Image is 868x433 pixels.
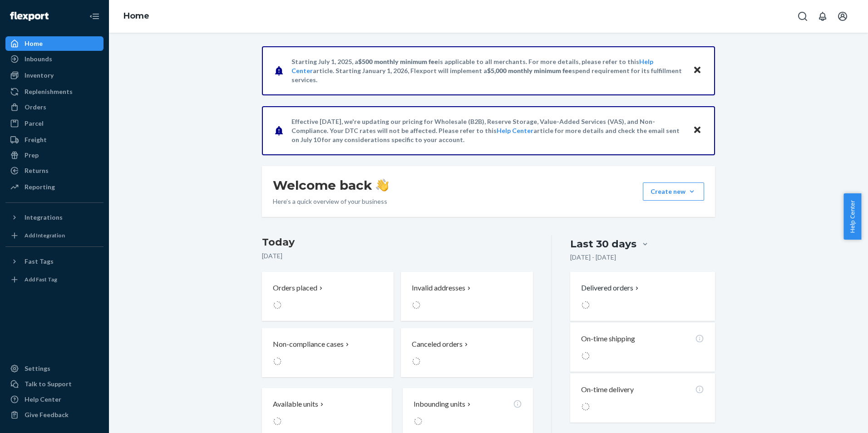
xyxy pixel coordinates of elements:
button: Integrations [5,210,104,225]
div: Talk to Support [25,379,72,389]
button: Close Navigation [85,7,104,25]
a: Add Fast Tag [5,272,104,287]
div: Freight [25,135,47,144]
p: Available units [273,399,318,409]
a: Add Integration [5,228,104,243]
div: Inbounds [25,54,52,64]
div: Help Center [25,395,61,404]
ol: breadcrumbs [116,3,157,30]
a: Replenishments [5,84,104,99]
h3: Today [262,235,533,250]
button: Close [691,124,703,137]
div: Integrations [25,213,63,222]
p: Invalid addresses [412,283,465,293]
p: Canceled orders [412,339,463,349]
span: $500 monthly minimum fee [358,58,438,65]
p: Here’s a quick overview of your business [273,197,389,206]
a: Inventory [5,68,104,83]
div: Give Feedback [25,410,69,419]
a: Home [123,11,149,21]
a: Prep [5,148,104,162]
div: Add Fast Tag [25,276,57,283]
button: Canceled orders [401,328,533,377]
div: Reporting [25,182,55,192]
button: Talk to Support [5,377,104,391]
div: Parcel [25,119,44,128]
div: Last 30 days [570,237,636,251]
div: Add Integration [25,231,65,239]
button: Create new [643,182,704,201]
img: hand-wave emoji [376,179,389,192]
button: Open notifications [814,7,832,25]
div: Home [25,39,43,48]
p: Non-compliance cases [273,339,344,349]
button: Give Feedback [5,408,104,422]
button: Open account menu [833,7,852,25]
p: [DATE] - [DATE] [570,253,616,262]
a: Returns [5,163,104,178]
a: Help Center [497,127,533,134]
div: Replenishments [25,87,73,96]
div: Fast Tags [25,257,54,266]
a: Orders [5,100,104,114]
button: Close [691,64,703,77]
p: Orders placed [273,283,317,293]
button: Invalid addresses [401,272,533,321]
button: Help Center [843,193,861,240]
a: Home [5,36,104,51]
div: Inventory [25,71,54,80]
a: Freight [5,133,104,147]
a: Inbounds [5,52,104,66]
p: Starting July 1, 2025, a is applicable to all merchants. For more details, please refer to this a... [291,57,684,84]
a: Settings [5,361,104,376]
img: Flexport logo [10,12,49,21]
button: Delivered orders [581,283,641,293]
div: Settings [25,364,50,373]
p: [DATE] [262,251,533,261]
p: On-time shipping [581,334,635,344]
div: Prep [25,151,39,160]
span: $5,000 monthly minimum fee [487,67,572,74]
div: Returns [25,166,49,175]
p: Effective [DATE], we're updating our pricing for Wholesale (B2B), Reserve Storage, Value-Added Se... [291,117,684,144]
button: Orders placed [262,272,394,321]
a: Reporting [5,180,104,194]
p: Inbounding units [414,399,465,409]
a: Help Center [5,392,104,407]
div: Orders [25,103,46,112]
p: On-time delivery [581,384,634,395]
button: Non-compliance cases [262,328,394,377]
a: Parcel [5,116,104,131]
button: Fast Tags [5,254,104,269]
button: Open Search Box [794,7,812,25]
h1: Welcome back [273,177,389,193]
